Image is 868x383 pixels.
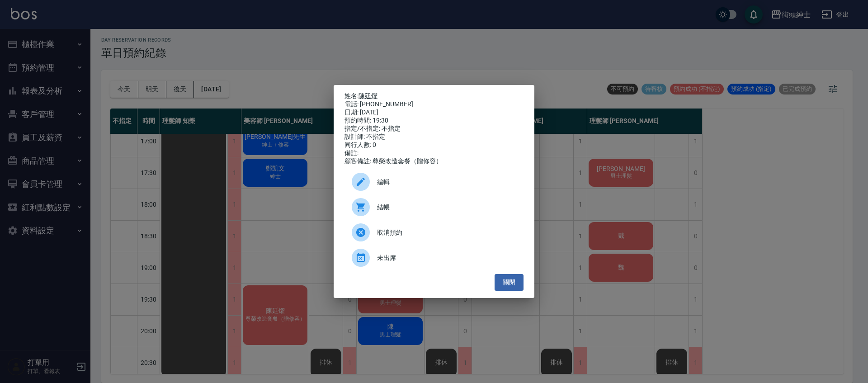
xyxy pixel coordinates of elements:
div: 未出席 [344,245,524,270]
div: 指定/不指定: 不指定 [344,125,524,133]
p: 姓名: [344,92,524,100]
div: 電話: [PHONE_NUMBER] [344,100,524,109]
span: 未出席 [377,253,516,263]
span: 結帳 [377,203,516,212]
button: 關閉 [495,274,524,291]
div: 預約時間: 19:30 [344,117,524,125]
div: 日期: [DATE] [344,109,524,117]
div: 取消預約 [344,220,524,245]
a: 陳廷燿 [359,92,377,99]
div: 設計師: 不指定 [344,133,524,141]
span: 取消預約 [377,228,516,237]
div: 編輯 [344,169,524,194]
div: 備註: [344,149,524,157]
a: 結帳 [344,194,524,220]
span: 編輯 [377,177,516,187]
div: 顧客備註: 尊榮改造套餐（贈修容） [344,157,524,165]
div: 同行人數: 0 [344,141,524,149]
